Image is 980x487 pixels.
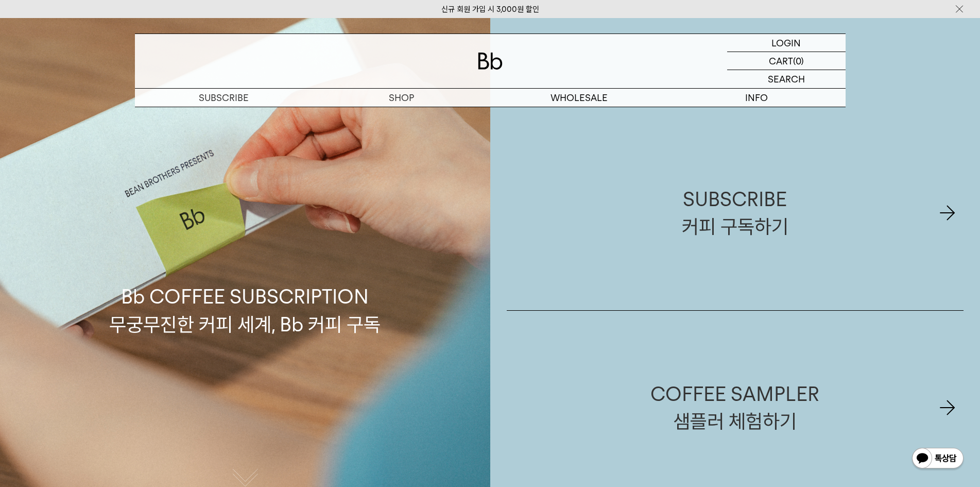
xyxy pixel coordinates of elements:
a: 신규 회원 가입 시 3,000원 할인 [441,5,539,14]
p: INFO [668,89,846,107]
p: WHOLESALE [490,89,668,107]
p: CART [769,52,793,70]
a: SUBSCRIBE [135,89,313,107]
p: LOGIN [771,34,801,52]
img: 카카오톡 채널 1:1 채팅 버튼 [911,447,965,472]
p: Bb COFFEE SUBSCRIPTION 무궁무진한 커피 세계, Bb 커피 구독 [109,185,381,338]
div: COFFEE SAMPLER 샘플러 체험하기 [650,380,819,435]
p: (0) [793,52,804,70]
p: SEARCH [768,70,805,88]
a: SUBSCRIBE커피 구독하기 [507,116,964,310]
div: SUBSCRIBE 커피 구독하기 [682,186,788,240]
a: LOGIN [727,34,846,52]
img: 로고 [478,53,503,70]
a: CART (0) [727,52,846,70]
a: SHOP [313,89,490,107]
